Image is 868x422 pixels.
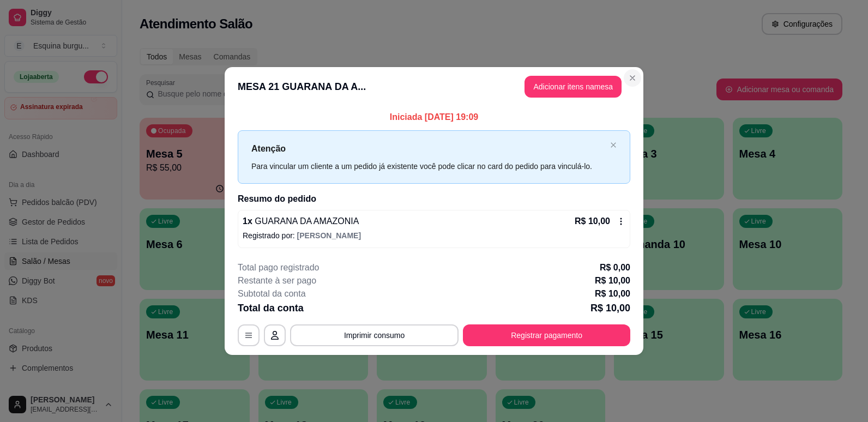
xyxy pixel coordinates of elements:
p: 1 x [243,215,359,228]
p: Total da conta [238,300,304,316]
span: GUARANA DA AMAZONIA [252,216,359,226]
button: Imprimir consumo [290,324,459,346]
p: R$ 10,00 [595,274,630,287]
span: [PERSON_NAME] [297,231,361,240]
p: Subtotal da conta [238,287,306,300]
p: Registrado por: [243,230,625,241]
button: close [610,142,617,149]
p: Restante à ser pago [238,274,316,287]
p: R$ 10,00 [575,215,610,228]
header: MESA 21 GUARANA DA A... [225,67,643,106]
button: Adicionar itens namesa [525,76,622,98]
span: close [610,142,617,148]
button: Close [624,69,641,87]
h2: Resumo do pedido [238,192,630,206]
button: Registrar pagamento [463,324,630,346]
p: R$ 10,00 [590,300,630,316]
p: Total pago registrado [238,261,319,274]
p: R$ 0,00 [600,261,630,274]
p: Atenção [251,142,606,155]
p: Iniciada [DATE] 19:09 [238,111,630,124]
p: R$ 10,00 [595,287,630,300]
div: Para vincular um cliente a um pedido já existente você pode clicar no card do pedido para vinculá... [251,160,606,172]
